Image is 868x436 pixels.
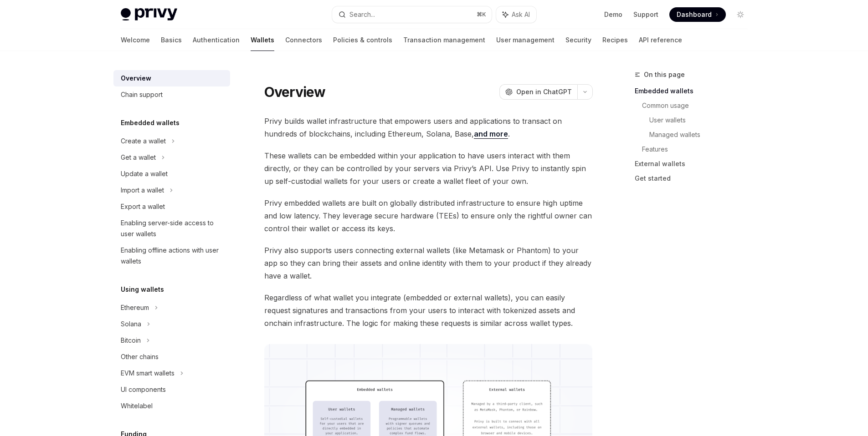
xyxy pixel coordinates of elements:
a: Connectors [285,29,322,51]
a: Policies & controls [333,29,392,51]
a: Recipes [602,29,628,51]
div: Other chains [121,351,159,362]
div: Enabling offline actions with user wallets [121,245,225,267]
h5: Embedded wallets [121,117,180,128]
a: Wallets [251,29,274,51]
a: Enabling server-side access to user wallets [113,215,230,242]
div: Create a wallet [121,136,166,147]
h5: Using wallets [121,284,164,295]
a: Update a wallet [113,166,230,182]
div: Bitcoin [121,335,141,346]
a: Basics [161,29,182,51]
a: Dashboard [669,7,726,22]
a: Embedded wallets [635,84,755,98]
a: Chain support [113,86,230,103]
span: Regardless of what wallet you integrate (embedded or external wallets), you can easily request si... [264,291,593,330]
a: UI components [113,381,230,398]
div: Update a wallet [121,168,168,179]
a: Welcome [121,29,150,51]
span: Privy also supports users connecting external wallets (like Metamask or Phantom) to your app so t... [264,244,593,282]
h1: Overview [264,84,326,100]
a: User wallets [649,113,755,127]
img: light logo [121,8,177,21]
a: API reference [639,29,682,51]
a: Support [633,10,658,19]
a: Demo [604,10,622,19]
div: Import a wallet [121,185,164,196]
a: Enabling offline actions with user wallets [113,242,230,269]
div: Export a wallet [121,201,165,212]
a: Overview [113,70,230,86]
span: Ask AI [512,10,530,19]
a: Managed wallets [649,127,755,142]
span: Privy embedded wallets are built on globally distributed infrastructure to ensure high uptime and... [264,197,593,235]
button: Ask AI [496,6,536,23]
div: Get a wallet [121,152,156,163]
div: Solana [121,319,141,330]
button: Open in ChatGPT [499,84,577,100]
div: Overview [121,73,151,84]
a: Get started [635,171,755,186]
a: Common usage [642,98,755,113]
a: Export a wallet [113,198,230,215]
a: Security [565,29,591,51]
span: These wallets can be embedded within your application to have users interact with them directly, ... [264,149,593,188]
div: Chain support [121,89,163,100]
a: External wallets [635,157,755,171]
span: Privy builds wallet infrastructure that empowers users and applications to transact on hundreds o... [264,115,593,140]
a: Features [642,142,755,157]
div: UI components [121,384,166,395]
span: Dashboard [677,10,712,19]
a: Whitelabel [113,398,230,414]
a: Other chains [113,349,230,365]
span: On this page [644,69,685,80]
div: EVM smart wallets [121,368,175,379]
div: Search... [349,9,375,20]
div: Enabling server-side access to user wallets [121,218,225,239]
button: Search...⌘K [332,6,492,23]
div: Ethereum [121,302,149,313]
a: Transaction management [403,29,485,51]
span: Open in ChatGPT [516,87,572,96]
div: Whitelabel [121,401,153,411]
a: User management [496,29,555,51]
span: ⌘ K [477,11,486,18]
button: Toggle dark mode [733,7,748,22]
a: and more [474,129,508,139]
a: Authentication [193,29,240,51]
